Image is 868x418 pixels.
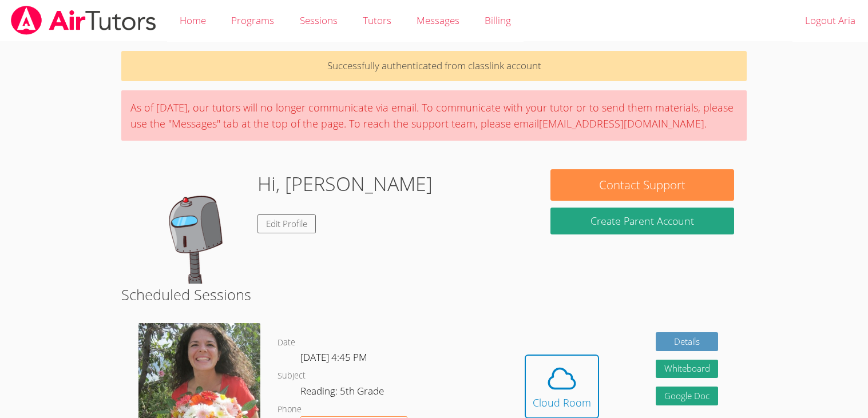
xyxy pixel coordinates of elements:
dd: Reading: 5th Grade [300,383,386,403]
dt: Subject [278,369,306,383]
a: Google Doc [656,387,719,405]
img: airtutors_banner-c4298cdbf04f3fff15de1276eac7730deb9818008684d7c2e4769d2f7ddbe033.png [10,6,157,35]
a: Details [656,332,719,351]
button: Whiteboard [656,360,719,379]
button: Create Parent Account [550,208,734,234]
a: Edit Profile [257,214,316,233]
dt: Phone [278,403,302,417]
div: Cloud Room [533,395,591,411]
h1: Hi, [PERSON_NAME] [257,169,433,198]
dt: Date [278,336,295,350]
div: As of [DATE], our tutors will no longer communicate via email. To communicate with your tutor or ... [121,90,746,141]
span: [DATE] 4:45 PM [300,351,367,364]
h2: Scheduled Sessions [121,284,746,305]
span: Messages [417,14,459,27]
p: Successfully authenticated from classlink account [121,51,746,81]
button: Contact Support [550,169,734,201]
img: default.png [134,169,248,284]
